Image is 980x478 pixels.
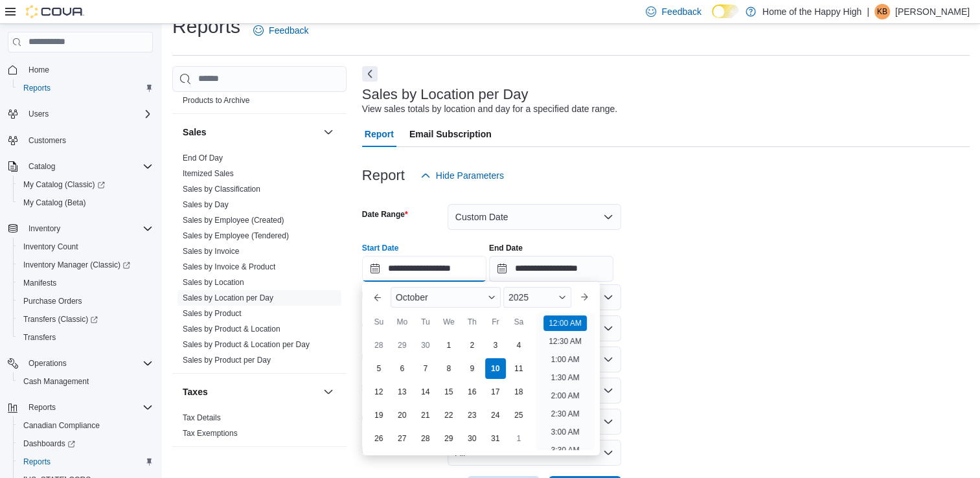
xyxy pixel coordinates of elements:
[23,376,89,387] span: Cash Management
[762,4,861,19] p: Home of the Happy High
[18,312,103,327] a: Transfers (Classic)
[183,246,239,256] span: Sales by Invoice
[18,80,153,96] span: Reports
[183,413,221,423] span: Tax Details
[13,372,158,391] button: Cash Management
[183,356,271,365] a: Sales by Product per Day
[183,340,310,349] a: Sales by Product & Location per Day
[183,216,284,225] a: Sales by Employee (Created)
[508,312,529,332] div: Sa
[415,358,436,379] div: day-7
[13,256,158,274] a: Inventory Manager (Classic)
[18,257,135,273] a: Inventory Manager (Classic)
[485,312,506,332] div: Fr
[3,60,158,79] button: Home
[172,150,347,373] div: Sales
[545,424,584,440] li: 3:00 AM
[392,312,413,332] div: Mo
[603,323,613,334] button: Open list of options
[183,324,280,334] a: Sales by Product & Location
[369,405,389,426] div: day-19
[23,420,100,431] span: Canadian Compliance
[603,292,613,302] button: Open list of options
[26,5,84,18] img: Cova
[183,278,244,287] a: Sales by Location
[23,132,153,148] span: Customers
[3,157,158,176] button: Catalog
[13,176,158,194] a: My Catalog (Classic)
[18,418,105,433] a: Canadian Compliance
[415,428,436,449] div: day-28
[508,292,529,302] span: 2025
[183,308,242,319] span: Sales by Product
[661,5,701,18] span: Feedback
[23,133,71,148] a: Customers
[503,287,571,308] div: Button. Open the year selector. 2025 is currently selected.
[28,65,49,75] span: Home
[23,198,86,208] span: My Catalog (Beta)
[508,405,529,426] div: day-25
[183,324,280,334] span: Sales by Product & Location
[23,159,153,174] span: Catalog
[183,428,238,438] span: Tax Exemptions
[183,247,239,256] a: Sales by Invoice
[895,4,970,19] p: [PERSON_NAME]
[183,199,229,210] span: Sales by Day
[543,334,587,349] li: 12:30 AM
[183,293,273,302] a: Sales by Location per Day
[28,358,67,369] span: Operations
[508,428,529,449] div: day-1
[18,418,153,433] span: Canadian Compliance
[362,256,486,282] input: Press the down key to enter a popover containing a calendar. Press the escape key to close the po...
[462,428,483,449] div: day-30
[545,406,584,422] li: 2:30 AM
[183,385,208,398] h3: Taxes
[369,428,389,449] div: day-26
[18,195,153,211] span: My Catalog (Beta)
[269,24,308,37] span: Feedback
[536,313,595,450] ul: Time
[321,124,336,140] button: Sales
[13,292,158,310] button: Purchase Orders
[392,335,413,356] div: day-29
[415,163,509,188] button: Hide Parameters
[13,328,158,347] button: Transfers
[23,400,61,415] button: Reports
[23,221,65,236] button: Inventory
[28,109,49,119] span: Users
[172,410,347,446] div: Taxes
[462,358,483,379] div: day-9
[183,355,271,365] span: Sales by Product per Day
[462,381,483,402] div: day-16
[13,79,158,97] button: Reports
[362,66,378,82] button: Next
[172,14,240,40] h1: Reports
[23,438,75,449] span: Dashboards
[28,402,56,413] span: Reports
[439,335,459,356] div: day-1
[369,335,389,356] div: day-28
[367,287,388,308] button: Previous Month
[321,384,336,400] button: Taxes
[462,312,483,332] div: Th
[13,453,158,471] button: Reports
[23,332,56,343] span: Transfers
[248,17,313,43] a: Feedback
[3,105,158,123] button: Users
[23,62,153,78] span: Home
[183,200,229,209] a: Sales by Day
[439,405,459,426] div: day-22
[867,4,869,19] p: |
[18,80,56,96] a: Reports
[23,221,153,236] span: Inventory
[392,358,413,379] div: day-6
[18,177,153,192] span: My Catalog (Classic)
[23,83,51,93] span: Reports
[362,102,617,116] div: View sales totals by location and day for a specified date range.
[23,356,153,371] span: Operations
[18,177,110,192] a: My Catalog (Classic)
[183,169,234,178] a: Itemized Sales
[18,454,56,470] a: Reports
[392,381,413,402] div: day-13
[369,312,389,332] div: Su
